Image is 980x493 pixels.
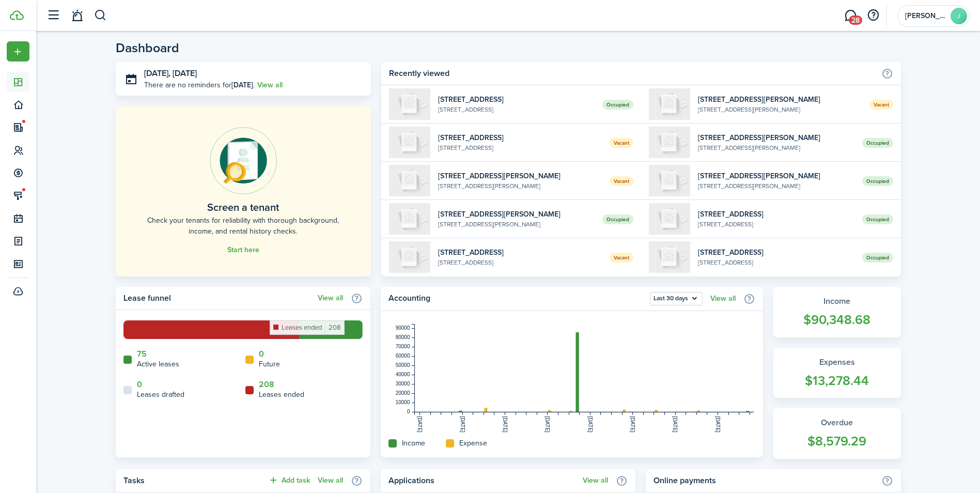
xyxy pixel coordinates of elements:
[773,287,901,337] a: Income$90,348.68
[438,209,595,220] widget-list-item-title: [STREET_ADDRESS][PERSON_NAME]
[698,143,854,152] widget-list-item-description: [STREET_ADDRESS][PERSON_NAME]
[602,100,633,110] span: Occupied
[396,325,410,331] tspan: 90000
[417,416,423,433] tspan: [DATE]
[630,416,635,433] tspan: [DATE]
[318,476,343,485] a: View all
[862,214,893,224] span: Occupied
[144,67,364,80] h3: [DATE], [DATE]
[649,127,690,158] img: 3
[318,294,343,302] a: View all
[698,258,854,267] widget-list-item-description: [STREET_ADDRESS]
[210,127,277,194] img: Online payments
[864,7,882,24] button: Open resource center
[715,416,721,433] tspan: [DATE]
[137,359,179,369] home-widget-title: Active leases
[610,138,633,148] span: Vacant
[784,432,891,451] widget-stats-count: $8,579.29
[698,94,862,105] widget-list-item-title: [STREET_ADDRESS][PERSON_NAME]
[268,474,310,486] button: Add task
[905,12,946,20] span: Jennifer
[459,438,487,449] home-widget-title: Expense
[502,416,508,433] tspan: [DATE]
[396,381,410,387] tspan: 30000
[602,214,633,224] span: Occupied
[94,7,107,24] button: Search
[698,132,854,143] widget-list-item-title: [STREET_ADDRESS][PERSON_NAME]
[438,105,595,114] widget-list-item-description: [STREET_ADDRESS]
[438,247,602,258] widget-list-item-title: [STREET_ADDRESS]
[773,348,901,398] a: Expenses$13,278.44
[388,292,645,305] home-widget-title: Accounting
[207,199,279,215] home-placeholder-title: Screen a tenant
[259,380,274,389] a: 208
[672,416,678,433] tspan: [DATE]
[389,127,430,158] img: 79-7B
[438,94,595,105] widget-list-item-title: [STREET_ADDRESS]
[649,88,690,120] img: 4
[144,80,255,90] p: There are no reminders for .
[389,88,430,120] img: 79-8
[389,203,430,235] img: 2
[43,6,63,25] button: Open sidebar
[389,165,430,196] img: 14
[610,253,633,263] span: Vacant
[849,16,862,25] span: 28
[587,416,593,433] tspan: [DATE]
[698,105,862,114] widget-list-item-description: [STREET_ADDRESS][PERSON_NAME]
[698,171,854,181] widget-list-item-title: [STREET_ADDRESS][PERSON_NAME]
[698,220,854,229] widget-list-item-description: [STREET_ADDRESS]
[862,138,893,148] span: Occupied
[784,417,891,429] widget-stats-title: Overdue
[116,41,179,54] header-page-title: Dashboard
[227,246,259,254] a: Start here
[139,215,348,237] home-placeholder-description: Check your tenants for reliability with thorough background, income, and rental history checks.
[389,241,430,273] img: 75-5D
[654,474,876,487] home-widget-title: Online payments
[459,416,465,433] tspan: [DATE]
[396,334,410,340] tspan: 80000
[784,371,891,391] widget-stats-count: $13,278.44
[10,10,24,20] img: TenantCloud
[841,3,860,29] a: Messaging
[231,80,253,90] b: [DATE]
[123,292,313,304] home-widget-title: Lease funnel
[951,8,967,24] avatar-text: J
[259,359,280,369] home-widget-title: Future
[649,203,690,235] img: 75-1
[407,409,410,414] tspan: 0
[583,476,608,485] a: View all
[610,176,633,186] span: Vacant
[396,399,410,405] tspan: 10000
[649,241,690,273] img: 75-4
[862,176,893,186] span: Occupied
[389,67,876,80] home-widget-title: Recently viewed
[396,372,410,377] tspan: 40000
[259,349,264,359] a: 0
[650,292,703,305] button: Open menu
[259,389,304,400] home-widget-title: Leases ended
[862,253,893,263] span: Occupied
[438,181,602,191] widget-list-item-description: [STREET_ADDRESS][PERSON_NAME]
[698,181,854,191] widget-list-item-description: [STREET_ADDRESS][PERSON_NAME]
[438,132,602,143] widget-list-item-title: [STREET_ADDRESS]
[396,353,410,359] tspan: 60000
[438,258,602,267] widget-list-item-description: [STREET_ADDRESS]
[396,344,410,349] tspan: 70000
[710,295,736,303] a: View all
[402,438,425,449] home-widget-title: Income
[137,389,184,400] home-widget-title: Leases drafted
[869,100,893,110] span: Vacant
[123,474,263,487] home-widget-title: Tasks
[438,171,602,181] widget-list-item-title: [STREET_ADDRESS][PERSON_NAME]
[388,474,578,487] home-widget-title: Applications
[650,292,703,305] button: Last 30 days
[137,349,147,359] a: 75
[137,380,142,389] a: 0
[698,209,854,220] widget-list-item-title: [STREET_ADDRESS]
[396,390,410,396] tspan: 20000
[545,416,550,433] tspan: [DATE]
[698,247,854,258] widget-list-item-title: [STREET_ADDRESS]
[438,220,595,229] widget-list-item-description: [STREET_ADDRESS][PERSON_NAME]
[773,408,901,459] a: Overdue$8,579.29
